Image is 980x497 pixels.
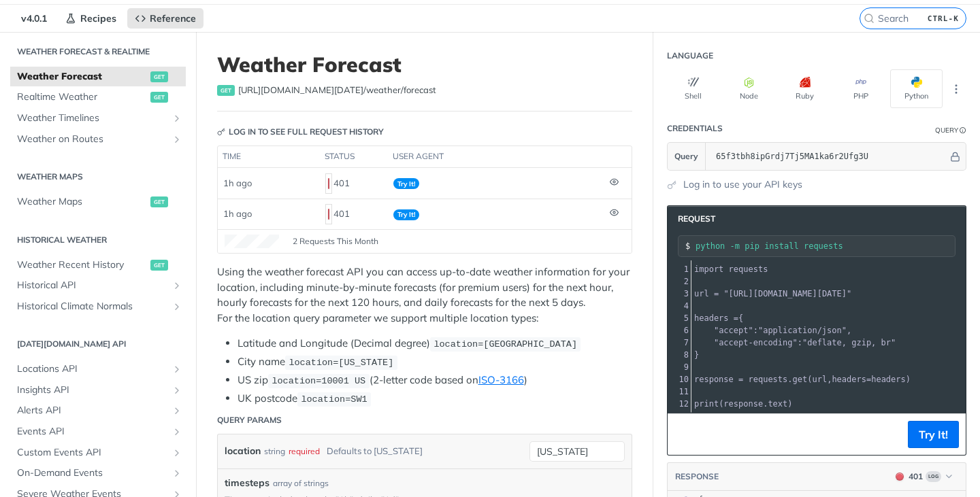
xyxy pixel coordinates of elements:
span: Historical API [17,279,168,292]
button: Show subpages for Weather on Routes [171,134,182,145]
div: 7 [668,337,691,349]
div: Defaults to [US_STATE] [327,441,423,461]
a: Weather on RoutesShow subpages for Weather on Routes [10,129,186,150]
span: Events API [17,425,168,439]
a: Alerts APIShow subpages for Alerts API [10,400,186,421]
button: More Languages [946,79,966,99]
span: 2 Requests This Month [293,235,378,247]
a: Log in to use your API keys [683,177,802,192]
th: user agent [388,146,604,168]
span: response [694,375,734,384]
span: requests [749,375,788,384]
span: get [150,196,168,207]
span: timesteps [225,476,269,490]
span: = [714,289,719,298]
span: location=[GEOGRAPHIC_DATA] [434,339,577,349]
i: Information [960,127,966,134]
span: = [734,313,738,323]
span: text [768,399,787,409]
h2: Historical Weather [10,234,186,246]
input: Request instructions [696,241,955,251]
button: Show subpages for Events API [171,426,182,437]
a: Weather TimelinesShow subpages for Weather Timelines [10,108,186,128]
span: "accept-encoding" [714,338,798,347]
button: Show subpages for Weather Timelines [171,113,182,124]
a: Reference [127,8,203,29]
span: import [694,264,723,274]
div: 9 [668,361,691,373]
span: Request [671,213,715,225]
span: Weather on Routes [17,133,168,146]
span: get [150,260,168,271]
span: Insights API [17,383,168,397]
button: Python [890,69,943,108]
span: Query [674,150,698,162]
p: Using the weather forecast API you can access up-to-date weather information for your location, i... [217,264,632,326]
button: Try It! [908,421,959,448]
button: Copy to clipboard [674,424,693,445]
div: string [264,441,285,461]
div: required [289,441,320,461]
li: US zip (2-letter code based on ) [238,373,632,388]
button: PHP [834,69,887,108]
div: array of strings [273,477,329,490]
h2: [DATE][DOMAIN_NAME] API [10,338,186,350]
div: Log in to see full request history [217,126,384,138]
span: Weather Maps [17,195,147,209]
span: Custom Events API [17,446,168,460]
span: "[URL][DOMAIN_NAME][DATE]" [723,289,851,298]
input: apikey [709,143,948,170]
span: { [694,313,743,323]
span: "application/json" [758,326,847,335]
span: Historical Climate Normals [17,300,168,313]
button: Shell [667,69,719,108]
div: 6 [668,324,691,337]
span: response [723,399,763,409]
button: Show subpages for Alerts API [171,405,182,416]
th: time [218,146,320,168]
a: Weather Mapsget [10,192,186,212]
span: 401 [896,473,904,481]
span: get [793,375,808,384]
button: Show subpages for Insights API [171,385,182,396]
button: Show subpages for Historical Climate Normals [171,301,182,312]
span: Try It! [393,178,419,189]
a: Events APIShow subpages for Events API [10,422,186,442]
a: Realtime Weatherget [10,87,186,107]
span: Reference [150,12,196,24]
span: url [694,289,709,298]
span: Alerts API [17,404,168,417]
canvas: Line Graph [225,235,279,248]
span: = [866,375,871,384]
label: location [225,441,261,461]
h1: Weather Forecast [217,52,632,77]
div: 10 [668,373,691,385]
a: On-Demand EventsShow subpages for On-Demand Events [10,463,186,483]
div: 1 [668,263,691,275]
th: status [320,146,388,168]
div: 5 [668,312,691,324]
span: Weather Recent History [17,258,147,272]
li: Latitude and Longitude (Decimal degree) [238,336,632,352]
span: Realtime Weather [17,90,147,104]
span: Log [926,471,941,482]
a: Weather Forecastget [10,67,186,87]
h2: Weather Forecast & realtime [10,46,186,58]
span: 1h ago [223,177,252,188]
span: ( . ) [694,399,793,409]
li: City name [238,354,632,370]
span: get [217,85,235,96]
span: headers [871,375,906,384]
div: Query [935,125,958,135]
a: Insights APIShow subpages for Insights API [10,380,186,400]
span: Weather Forecast [17,70,147,84]
a: Locations APIShow subpages for Locations API [10,359,186,379]
span: location=10001 US [272,376,365,386]
div: Query Params [217,414,282,426]
a: Weather Recent Historyget [10,255,186,275]
div: QueryInformation [935,125,966,135]
button: Node [723,69,775,108]
span: headers [832,375,866,384]
div: Language [667,50,713,62]
span: Locations API [17,362,168,376]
